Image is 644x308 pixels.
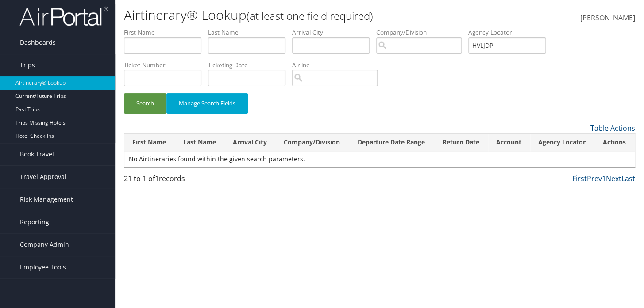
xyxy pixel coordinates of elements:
img: airportal-logo.png [19,6,108,27]
span: 1 [155,174,159,183]
label: Ticketing Date [208,61,292,70]
button: Search [124,93,166,114]
span: Risk Management [20,188,73,211]
th: Account: activate to sort column ascending [488,134,530,151]
td: No Airtineraries found within the given search parameters. [124,151,635,167]
th: First Name: activate to sort column ascending [124,134,175,151]
th: Arrival City: activate to sort column ascending [225,134,276,151]
span: [PERSON_NAME] [580,13,635,23]
th: Last Name: activate to sort column ascending [175,134,224,151]
label: Arrival City [292,28,376,37]
span: Travel Approval [20,166,66,188]
label: Ticket Number [124,61,208,70]
a: [PERSON_NAME] [580,4,635,32]
label: Last Name [208,28,292,37]
span: Employee Tools [20,256,66,278]
th: Actions [595,134,635,151]
span: Reporting [20,211,49,233]
th: Agency Locator: activate to sort column ascending [530,134,595,151]
a: First [572,174,587,183]
button: Manage Search Fields [166,93,248,114]
a: Last [621,174,635,183]
label: Airline [292,61,384,70]
label: Company/Division [376,28,468,37]
th: Company/Division [276,134,349,151]
h1: Airtinerary® Lookup [124,6,465,24]
span: Dashboards [20,31,56,54]
span: Trips [20,54,35,76]
small: (at least one field required) [247,8,373,23]
a: 1 [602,174,606,183]
a: Prev [587,174,602,183]
label: Agency Locator [468,28,552,37]
a: Next [606,174,621,183]
span: Company Admin [20,234,69,256]
a: Table Actions [590,123,635,133]
div: 21 to 1 of records [124,173,242,188]
label: First Name [124,28,208,37]
th: Departure Date Range: activate to sort column ascending [350,134,435,151]
span: Book Travel [20,143,54,165]
th: Return Date: activate to sort column ascending [435,134,489,151]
